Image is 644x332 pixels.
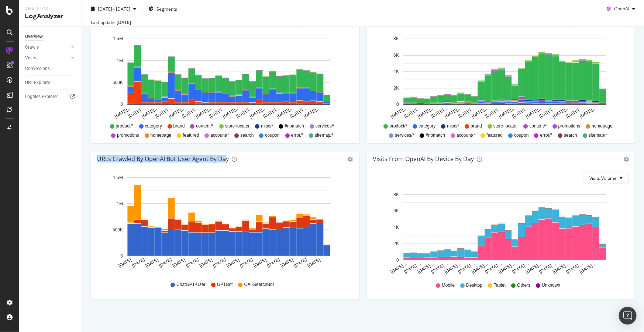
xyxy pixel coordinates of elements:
text: [DATE] [199,257,213,269]
span: misc/* [447,123,459,129]
div: A chart. [97,34,351,120]
div: Visits [25,54,36,62]
text: [DATE] [185,257,200,269]
span: Tablet [494,282,506,289]
span: search [564,132,577,139]
span: homepage [592,123,613,129]
text: 1M [117,58,123,63]
text: [DATE] [293,257,308,269]
div: gear [624,157,629,162]
span: category [419,123,435,129]
text: [DATE] [307,257,321,269]
div: URL Explorer [25,79,50,87]
text: 4K [393,69,399,74]
button: Segments [145,3,180,15]
text: 6K [393,208,399,213]
text: [DATE] [253,257,268,269]
div: Last update [91,19,131,26]
text: 0 [120,254,123,259]
svg: A chart. [97,172,351,275]
a: Overview [25,33,76,41]
span: [DATE] - [DATE] [98,6,130,12]
text: 0 [396,102,399,107]
div: Crawls [25,43,39,51]
div: Overview [25,33,43,41]
text: 0 [396,258,399,263]
span: store-locator [493,123,518,129]
div: Open Intercom Messenger [619,307,637,325]
text: [DATE] [225,257,240,269]
text: 4K [393,225,399,230]
span: homepage [151,132,172,139]
span: Unknown [542,282,560,289]
a: URL Explorer [25,79,76,87]
text: 1M [117,201,123,206]
div: Analytics [25,6,76,12]
text: 8K [393,192,399,197]
span: store-locator [225,123,250,129]
span: Others [517,282,530,289]
span: brand [471,123,482,129]
svg: A chart. [373,190,627,275]
span: Visits Volume [589,175,617,181]
span: featured [486,132,503,139]
span: OpenAI [614,6,629,12]
div: Conversions [25,65,50,73]
span: promotions [558,123,580,129]
span: account/* [210,132,229,139]
text: 500K [113,227,123,233]
span: promotions [117,132,139,139]
span: category [145,123,162,129]
span: brand [173,123,185,129]
span: content/* [196,123,213,129]
text: 1.5M [113,36,123,42]
a: Visits [25,54,69,62]
span: GPTBot [217,282,233,288]
button: OpenAI [604,3,638,15]
text: 8K [393,36,399,42]
a: Logfiles Explorer [25,93,76,101]
button: [DATE] - [DATE] [88,3,139,15]
button: Visits Volume [583,172,629,184]
text: [DATE] [239,257,254,269]
span: content/* [530,123,547,129]
span: #nomatch [285,123,304,129]
span: Segments [156,6,177,12]
span: Mobile [442,282,455,289]
div: gear [348,157,353,162]
span: sitemap/* [315,132,333,139]
text: [DATE] [280,257,295,269]
a: Conversions [25,65,76,73]
span: product/* [389,123,407,129]
text: 500K [113,80,123,85]
span: #nomatch [426,132,445,139]
text: 6K [393,53,399,58]
div: URLs Crawled by OpenAI bot User Agent By Day [97,155,229,162]
a: Crawls [25,43,69,51]
text: 2K [393,85,399,91]
div: LogAnalyzer [25,12,76,21]
text: [DATE] [212,257,227,269]
text: [DATE] [172,257,186,269]
text: [DATE] [145,257,159,269]
text: [DATE] [158,257,173,269]
span: coupon [514,132,528,139]
text: 2K [393,241,399,246]
span: misc/* [261,123,273,129]
span: coupon [265,132,279,139]
span: services/* [316,123,335,129]
span: OAI-SearchBot [244,282,274,288]
span: error/* [291,132,303,139]
text: [DATE] [118,257,132,269]
text: 1.5M [113,175,123,180]
span: product/* [116,123,134,129]
text: [DATE] [131,257,146,269]
div: Visits From OpenAI By Device By Day [373,155,474,162]
span: featured [183,132,199,139]
span: sitemap/* [589,132,607,139]
span: search [240,132,254,139]
span: account/* [457,132,475,139]
svg: A chart. [373,34,627,120]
